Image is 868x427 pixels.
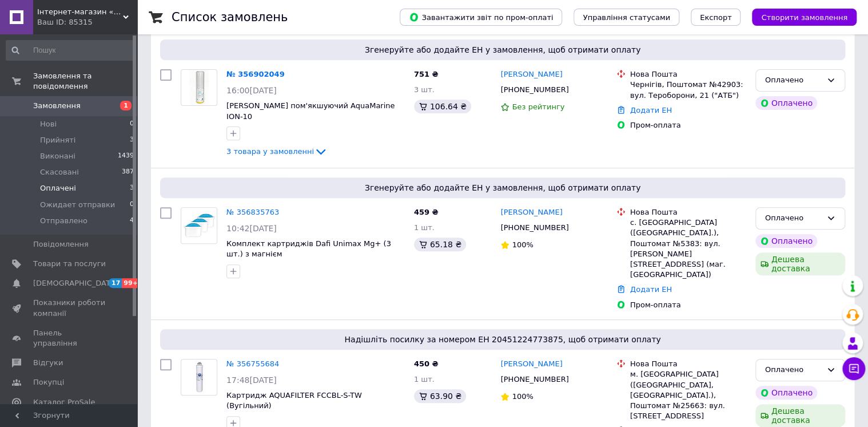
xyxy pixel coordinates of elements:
[765,364,822,376] div: Оплачено
[226,239,391,259] a: Комплект картриджів Dafi Unimax Mg+ (3 шт.) з магнієм
[6,40,135,61] input: Пошук
[500,69,562,80] a: [PERSON_NAME]
[122,167,134,177] span: 387
[765,212,822,224] div: Оплачено
[630,120,746,131] div: Пром-оплата
[40,151,75,161] span: Виконані
[583,13,670,22] span: Управління статусами
[165,334,841,345] span: Надішліть посилку за номером ЕН 20451224773875, щоб отримати оплату
[414,223,435,232] span: 1 шт.
[40,216,87,226] span: Отправлено
[414,70,439,78] span: 751 ₴
[752,9,857,26] button: Створити замовлення
[761,13,847,22] span: Створити замовлення
[755,252,845,275] div: Дешева доставка
[33,239,89,250] span: Повідомлення
[37,7,123,17] span: Інтернет-магазин «ПЕРША ВОДА»
[512,392,533,401] span: 100%
[165,182,841,193] span: Згенеруйте або додайте ЕН у замовлення, щоб отримати оплату
[33,397,95,408] span: Каталог ProSale
[500,207,562,218] a: [PERSON_NAME]
[226,70,285,78] a: № 356902049
[630,300,746,310] div: Пром-оплата
[630,207,746,218] div: Нова Пошта
[226,375,277,385] span: 17:48[DATE]
[512,102,564,111] span: Без рейтингу
[630,69,746,80] div: Нова Пошта
[172,10,288,24] h1: Список замовлень
[414,359,439,368] span: 450 ₴
[414,208,439,216] span: 459 ₴
[630,218,746,280] div: с. [GEOGRAPHIC_DATA] ([GEOGRAPHIC_DATA].), Поштомат №5383: вул. [PERSON_NAME][STREET_ADDRESS] (ма...
[181,359,217,396] a: Фото товару
[130,135,134,145] span: 3
[630,359,746,369] div: Нова Пошта
[512,240,533,249] span: 100%
[181,207,217,244] a: Фото товару
[226,86,277,95] span: 16:00[DATE]
[181,69,217,106] a: Фото товару
[574,9,679,26] button: Управління статусами
[33,377,64,388] span: Покупці
[500,359,562,370] a: [PERSON_NAME]
[498,220,571,235] div: [PHONE_NUMBER]
[130,200,134,210] span: 0
[33,358,63,368] span: Відгуки
[414,238,466,251] div: 65.18 ₴
[755,234,817,248] div: Оплачено
[40,167,79,177] span: Скасовані
[40,135,75,145] span: Прийняті
[226,391,362,410] a: Картридж AQUAFILTER FCCBL-S-TW (Вугільний)
[37,17,137,27] div: Ваш ID: 85315
[33,328,106,349] span: Панель управління
[414,100,471,113] div: 106.64 ₴
[740,13,857,21] a: Створити замовлення
[226,147,314,156] span: 3 товара у замовленні
[33,71,137,92] span: Замовлення та повідомлення
[130,183,134,193] span: 3
[40,119,57,129] span: Нові
[130,216,134,226] span: 4
[226,208,279,216] a: № 356835763
[630,285,672,294] a: Додати ЕН
[181,208,217,243] img: Фото товару
[630,80,746,100] div: Чернігів, Поштомат №42903: вул. Тероборони, 21 ("АТБ")
[165,44,841,56] span: Згенеруйте або додайте ЕН у замовлення, щоб отримати оплату
[842,357,865,380] button: Чат з покупцем
[630,369,746,421] div: м. [GEOGRAPHIC_DATA] ([GEOGRAPHIC_DATA], [GEOGRAPHIC_DATA].), Поштомат №25663: вул. [STREET_ADDRESS]
[755,386,817,400] div: Оплачено
[226,359,279,368] a: № 356755684
[120,101,132,110] span: 1
[40,183,76,193] span: Оплачені
[226,147,328,156] a: 3 товара у замовленні
[109,278,122,288] span: 17
[414,389,466,403] div: 63.90 ₴
[226,224,277,233] span: 10:42[DATE]
[630,106,672,114] a: Додати ЕН
[130,119,134,129] span: 0
[33,101,81,111] span: Замовлення
[40,200,115,210] span: Ожидает отправки
[189,70,208,105] img: Фото товару
[33,298,106,318] span: Показники роботи компанії
[498,82,571,97] div: [PHONE_NUMBER]
[414,85,435,94] span: 3 шт.
[755,96,817,110] div: Оплачено
[33,259,106,269] span: Товари та послуги
[765,74,822,86] div: Оплачено
[226,101,395,121] a: [PERSON_NAME] пом'якшуючий AquaMarine ION-10
[700,13,732,22] span: Експорт
[409,12,553,22] span: Завантажити звіт по пром-оплаті
[498,372,571,387] div: [PHONE_NUMBER]
[414,375,435,383] span: 1 шт.
[122,278,141,288] span: 99+
[755,404,845,427] div: Дешева доставка
[181,361,217,394] img: Фото товару
[691,9,741,26] button: Експорт
[118,151,134,161] span: 1439
[33,278,118,288] span: [DEMOGRAPHIC_DATA]
[400,9,562,26] button: Завантажити звіт по пром-оплаті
